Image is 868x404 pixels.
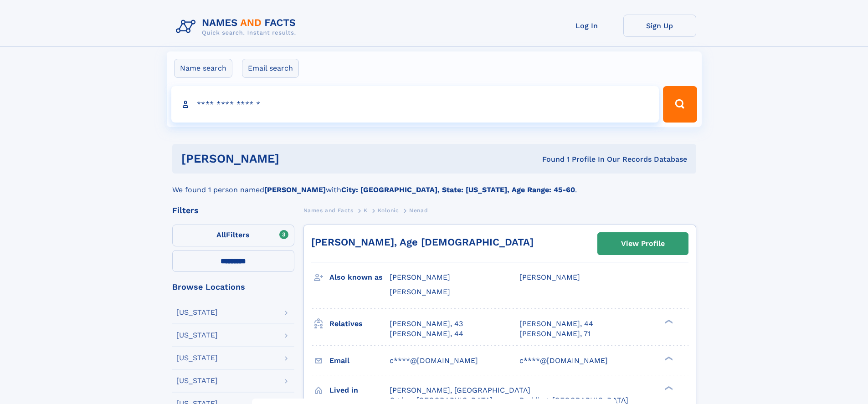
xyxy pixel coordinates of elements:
[329,353,390,368] h3: Email
[172,174,696,195] div: We found 1 person named with .
[311,236,534,248] a: [PERSON_NAME], Age [DEMOGRAPHIC_DATA]
[181,153,411,164] h1: [PERSON_NAME]
[172,206,294,215] div: Filters
[176,377,218,384] div: [US_STATE]
[390,287,450,296] span: [PERSON_NAME]
[390,273,450,281] span: [PERSON_NAME]
[364,205,368,216] a: K
[411,154,687,164] div: Found 1 Profile In Our Records Database
[663,318,673,324] div: ❯
[621,233,665,254] div: View Profile
[409,207,428,214] span: Nenad
[172,15,303,39] img: Logo Names and Facts
[364,207,368,214] span: K
[329,316,390,332] h3: Relatives
[172,225,294,246] label: Filters
[519,273,580,281] span: [PERSON_NAME]
[171,86,659,123] input: search input
[663,86,697,123] button: Search Button
[172,283,294,291] div: Browse Locations
[176,309,218,316] div: [US_STATE]
[390,319,463,329] a: [PERSON_NAME], 43
[623,15,696,37] a: Sign Up
[341,185,575,194] b: City: [GEOGRAPHIC_DATA], State: [US_STATE], Age Range: 45-60
[519,319,593,329] a: [PERSON_NAME], 44
[378,207,399,214] span: Kolonic
[550,15,623,37] a: Log In
[390,386,530,394] span: [PERSON_NAME], [GEOGRAPHIC_DATA]
[174,59,232,78] label: Name search
[264,185,326,194] b: [PERSON_NAME]
[663,355,673,361] div: ❯
[176,354,218,362] div: [US_STATE]
[519,329,591,339] a: [PERSON_NAME], 71
[329,270,390,285] h3: Also known as
[378,205,399,216] a: Kolonic
[598,233,688,255] a: View Profile
[216,230,226,239] span: All
[176,332,218,339] div: [US_STATE]
[329,383,390,398] h3: Lived in
[242,59,299,78] label: Email search
[390,329,463,339] a: [PERSON_NAME], 44
[663,385,673,391] div: ❯
[303,205,354,216] a: Names and Facts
